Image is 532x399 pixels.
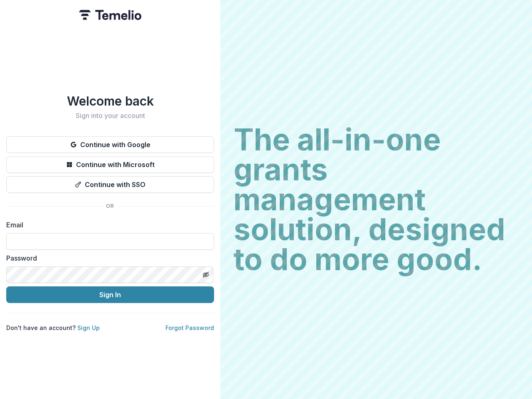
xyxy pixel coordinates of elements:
[6,176,214,193] button: Continue with SSO
[6,323,100,332] p: Don't have an account?
[6,286,214,303] button: Sign In
[6,156,214,173] button: Continue with Microsoft
[77,324,100,331] a: Sign Up
[165,324,214,331] a: Forgot Password
[6,112,214,120] h2: Sign into your account
[79,10,141,20] img: Temelio
[6,136,214,153] button: Continue with Google
[6,94,214,108] h1: Welcome back
[6,220,209,230] label: Email
[199,268,212,281] button: Toggle password visibility
[6,253,209,263] label: Password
